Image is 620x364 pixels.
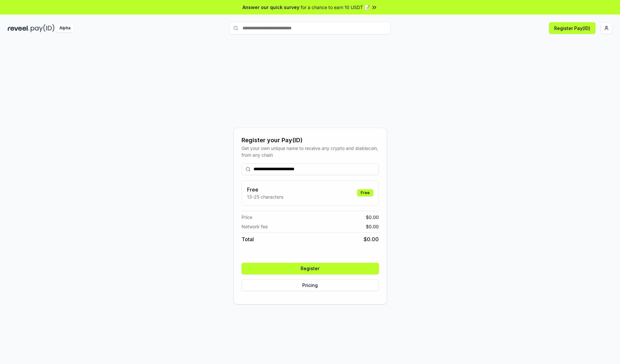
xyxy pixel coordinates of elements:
[357,189,373,196] div: Free
[31,24,55,32] img: pay_id
[242,136,379,145] div: Register your Pay(ID)
[301,4,370,11] span: for a chance to earn 10 USDT 📝
[242,235,254,243] span: Total
[247,186,283,193] h3: Free
[242,263,379,274] button: Register
[242,280,379,291] button: Pricing
[364,235,379,243] span: $ 0.00
[243,4,299,11] span: Answer our quick survey
[8,24,29,32] img: reveel_dark
[242,214,252,221] span: Price
[247,193,283,200] p: 13-25 characters
[56,24,74,32] div: Alpha
[549,22,595,34] button: Register Pay(ID)
[242,145,379,158] div: Get your own unique name to receive any crypto and stablecoin, from any chain
[366,214,379,221] span: $ 0.00
[366,223,379,230] span: $ 0.00
[242,223,268,230] span: Network fee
